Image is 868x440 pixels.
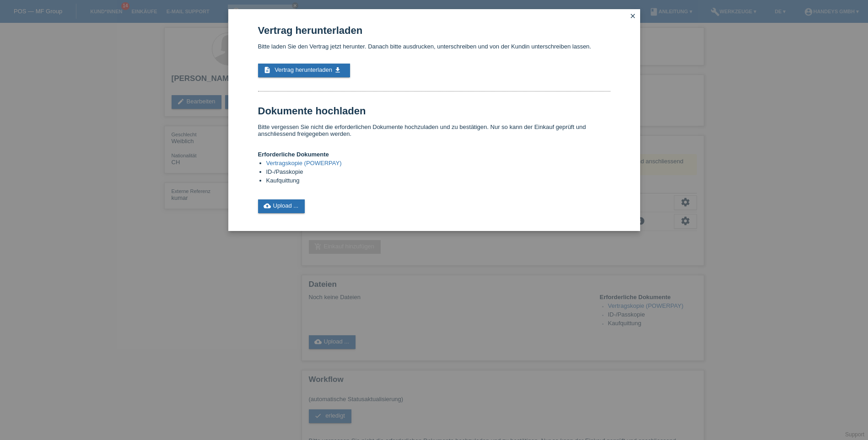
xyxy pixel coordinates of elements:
p: Bitte vergessen Sie nicht die erforderlichen Dokumente hochzuladen und zu bestätigen. Nur so kann... [258,123,610,137]
li: Kaufquittung [266,177,610,186]
span: Vertrag herunterladen [275,66,332,73]
i: cloud_upload [264,202,271,209]
p: Bitte laden Sie den Vertrag jetzt herunter. Danach bitte ausdrucken, unterschreiben und von der K... [258,43,610,50]
h1: Vertrag herunterladen [258,25,610,36]
i: get_app [334,66,341,74]
i: close [629,12,636,20]
h4: Erforderliche Dokumente [258,151,610,158]
a: description Vertrag herunterladen get_app [258,64,350,77]
a: close [627,11,639,22]
a: Vertragskopie (POWERPAY) [266,160,342,166]
i: description [264,66,271,74]
h1: Dokumente hochladen [258,105,610,117]
a: cloud_uploadUpload ... [258,199,305,213]
li: ID-/Passkopie [266,168,610,177]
